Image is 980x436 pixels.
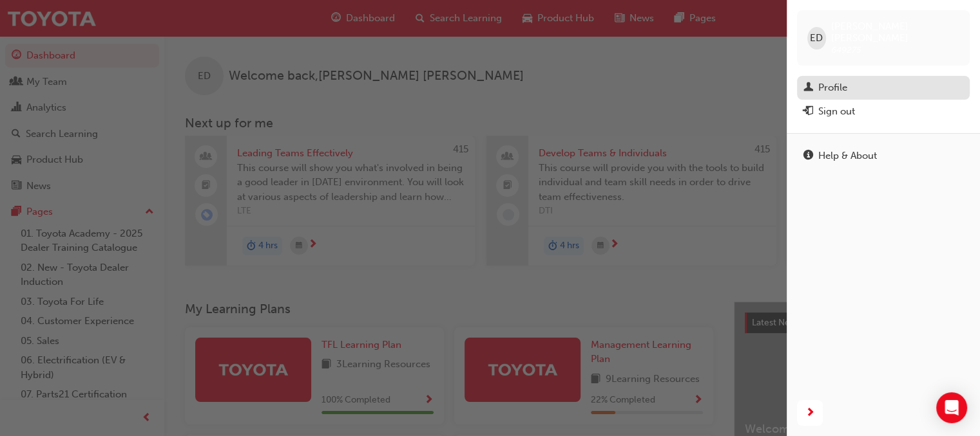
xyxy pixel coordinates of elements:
div: Profile [818,80,847,95]
a: Help & About [797,144,970,168]
button: Sign out [797,100,970,123]
span: man-icon [803,82,813,94]
a: Profile [797,76,970,100]
div: Help & About [818,149,877,163]
span: exit-icon [803,106,813,118]
span: ED [810,31,823,46]
div: Sign out [818,104,855,119]
span: info-icon [803,150,813,162]
span: 649275 [831,44,861,55]
span: [PERSON_NAME] [PERSON_NAME] [831,21,959,44]
div: Open Intercom Messenger [936,392,967,423]
span: next-icon [805,405,815,421]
